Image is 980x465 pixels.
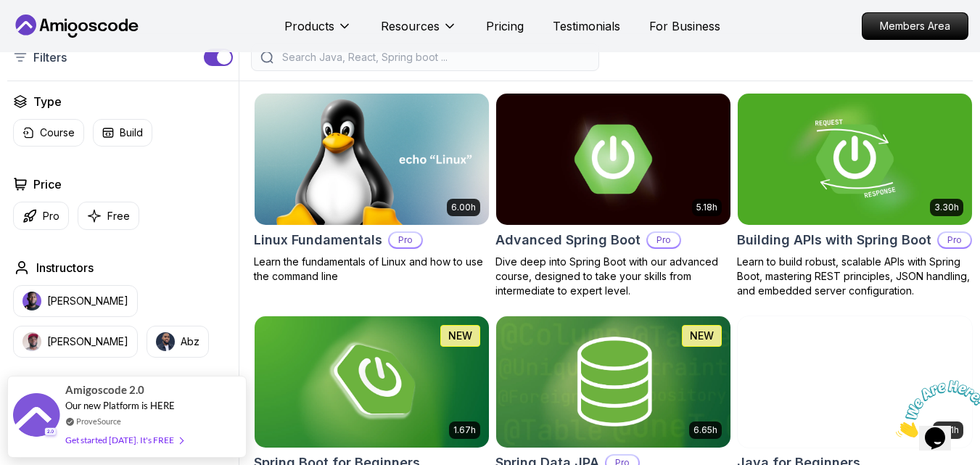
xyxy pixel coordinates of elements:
[78,202,139,230] button: Free
[36,259,94,276] h2: Instructors
[65,382,144,398] span: Amigoscode 2.0
[390,233,421,247] p: Pro
[76,415,121,427] a: ProveSource
[47,294,128,308] p: [PERSON_NAME]
[738,316,972,448] img: Java for Beginners card
[33,176,62,193] h2: Price
[737,230,931,250] h2: Building APIs with Spring Boot
[862,13,968,39] p: Members Area
[254,93,490,284] a: Linux Fundamentals card6.00hLinux FundamentalsProLearn the fundamentals of Linux and how to use t...
[453,424,476,436] p: 1.67h
[22,292,41,310] img: instructor img
[496,316,730,448] img: Spring Data JPA card
[381,17,440,35] p: Resources
[254,255,490,284] p: Learn the fundamentals of Linux and how to use the command line
[496,94,730,225] img: Advanced Spring Boot card
[553,17,620,35] a: Testimonials
[451,202,476,213] p: 6.00h
[284,17,334,35] p: Products
[254,230,382,250] h2: Linux Fundamentals
[65,400,175,411] span: Our new Platform is HERE
[13,285,138,317] button: instructor img[PERSON_NAME]
[13,393,60,440] img: provesource social proof notification image
[693,424,717,436] p: 6.65h
[13,326,138,358] button: instructor img[PERSON_NAME]
[486,17,524,35] a: Pricing
[649,17,720,35] a: For Business
[737,255,973,298] p: Learn to build robust, scalable APIs with Spring Boot, mastering REST principles, JSON handling, ...
[181,334,199,349] p: Abz
[65,432,183,448] div: Get started [DATE]. It's FREE
[33,49,67,66] p: Filters
[120,125,143,140] p: Build
[147,326,209,358] button: instructor imgAbz
[495,230,641,250] h2: Advanced Spring Boot
[495,93,731,298] a: Advanced Spring Boot card5.18hAdvanced Spring BootProDive deep into Spring Boot with our advanced...
[284,17,352,46] button: Products
[13,202,69,230] button: Pro
[381,17,457,46] button: Resources
[22,332,41,351] img: instructor img
[890,374,980,443] iframe: chat widget
[495,255,731,298] p: Dive deep into Spring Boot with our advanced course, designed to take your skills from intermedia...
[648,233,680,247] p: Pro
[40,125,75,140] p: Course
[43,209,59,223] p: Pro
[696,202,717,213] p: 5.18h
[939,233,971,247] p: Pro
[255,94,489,225] img: Linux Fundamentals card
[47,334,128,349] p: [PERSON_NAME]
[862,12,968,40] a: Members Area
[448,329,472,343] p: NEW
[13,119,84,147] button: Course
[6,6,96,63] img: Chat attention grabber
[33,93,62,110] h2: Type
[738,94,972,225] img: Building APIs with Spring Boot card
[255,316,489,448] img: Spring Boot for Beginners card
[279,50,590,65] input: Search Java, React, Spring boot ...
[934,202,959,213] p: 3.30h
[156,332,175,351] img: instructor img
[737,93,973,298] a: Building APIs with Spring Boot card3.30hBuilding APIs with Spring BootProLearn to build robust, s...
[93,119,152,147] button: Build
[107,209,130,223] p: Free
[690,329,714,343] p: NEW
